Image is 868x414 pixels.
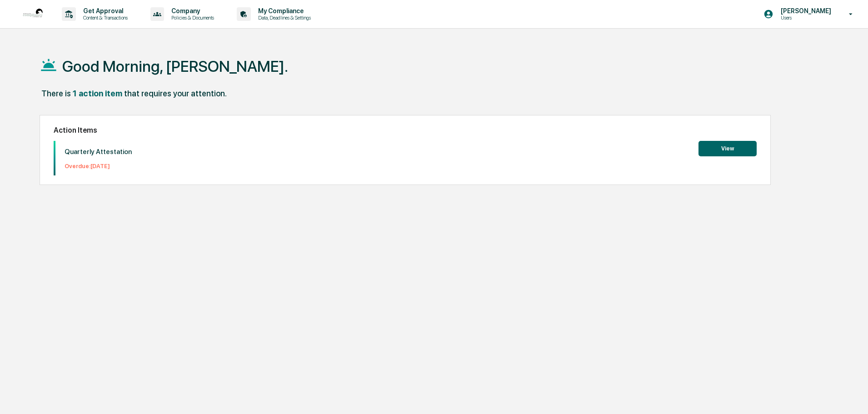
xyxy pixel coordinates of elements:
[76,15,132,21] p: Content & Transactions
[773,15,836,21] p: Users
[65,163,132,170] p: Overdue: [DATE]
[773,7,836,15] p: [PERSON_NAME]
[124,89,227,98] div: that requires your attention.
[73,89,122,98] div: 1 action item
[62,57,288,75] h1: Good Morning, [PERSON_NAME].
[65,148,132,156] p: Quarterly Attestation
[164,7,219,15] p: Company
[41,89,71,98] div: There is
[76,7,132,15] p: Get Approval
[698,144,757,152] a: View
[164,15,219,21] p: Policies & Documents
[54,126,757,135] h2: Action Items
[22,3,44,25] img: logo
[698,141,757,156] button: View
[251,7,315,15] p: My Compliance
[251,15,315,21] p: Data, Deadlines & Settings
